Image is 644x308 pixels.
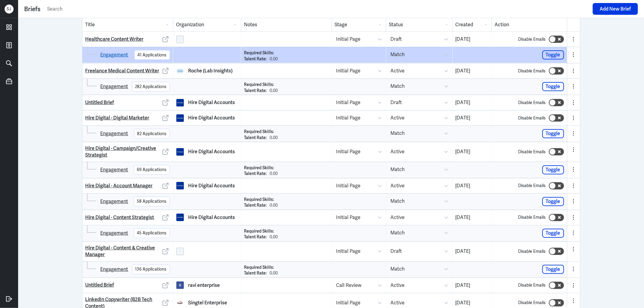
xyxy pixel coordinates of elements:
div: Title [82,18,173,31]
div: 69 Applications [137,167,167,173]
img: Roche (Lab Insights) [176,67,184,75]
div: Organization [173,18,241,31]
p: Hire Digital Accounts [188,114,235,122]
p: Hire Digital Accounts [188,99,235,106]
p: Required Skills: [244,82,274,88]
img: Hire Digital Accounts [176,214,184,221]
label: Disable Emails [518,183,546,189]
a: Untitled Brief [85,99,114,106]
div: 282 Applications [135,84,167,90]
a: Engagement [101,198,128,205]
p: [DATE] [456,148,489,155]
p: 0.00 [270,135,278,141]
label: Disable Emails [518,248,546,255]
button: Toggle [542,82,564,91]
button: Add New Brief [593,3,638,15]
p: Singtel Enterprise [188,299,227,306]
p: Hire Digital Accounts [188,148,235,155]
div: 41 Applications [138,52,167,58]
a: Hire Digital - Content & Creative Manager [85,245,161,258]
p: ravi enterprise [188,282,220,289]
div: 136 Applications [135,266,167,272]
img: Hire Digital Accounts [176,99,184,106]
a: Hire Digital - Campaign/Creative Strategist [85,145,161,159]
div: Notes [241,18,332,31]
a: Freelance Medical Content Writer [85,68,159,74]
label: Disable Emails [518,214,546,221]
a: Untitled Brief [85,282,114,288]
button: Toggle [542,229,564,238]
a: Engagement [101,266,128,273]
p: [DATE] [456,214,489,221]
p: [DATE] [456,67,489,75]
button: Toggle [542,50,564,59]
button: Toggle [542,129,564,138]
a: Hire Digital - Content Strategist [85,214,154,221]
p: Required Skills: [244,129,274,135]
div: Stage [332,18,386,31]
p: Hire Digital Accounts [188,214,235,221]
div: 58 Applications [137,198,167,205]
p: [DATE] [456,182,489,189]
label: Disable Emails [518,300,546,306]
div: Briefs [24,5,40,14]
p: Talent Rate: [244,56,267,62]
a: Engagement [101,166,128,173]
img: Singtel Enterprise [176,299,184,306]
p: Required Skills: [244,228,274,234]
p: Talent Rate: [244,234,267,240]
div: Status [386,18,452,31]
img: ravi enterprise [176,281,184,289]
p: 0.00 [270,171,278,177]
p: Talent Rate: [244,202,267,208]
a: Engagement [101,130,128,137]
img: Hire Digital Accounts [176,148,184,156]
p: [DATE] [456,36,489,43]
label: Disable Emails [518,100,546,106]
a: Healthcare Content Writer [85,36,144,43]
a: Hire Digital - Digital Marketer [85,115,149,121]
button: Toggle [542,197,564,206]
p: Required Skills: [244,50,274,56]
a: Hire Digital - Account Manager [85,183,153,189]
img: Hire Digital Accounts [176,114,184,122]
p: [DATE] [456,282,489,289]
p: Required Skills: [244,197,274,203]
p: [DATE] [456,99,489,106]
p: Talent Rate: [244,171,267,177]
p: Talent Rate: [244,135,267,141]
img: Hire Digital Accounts [176,182,184,189]
p: 0.00 [270,270,278,276]
p: 0.00 [270,234,278,240]
a: Engagement [101,83,128,90]
button: Toggle [542,265,564,274]
input: Search [46,5,590,14]
a: Engagement [101,51,128,59]
p: Required Skills: [244,265,274,271]
p: Roche (Lab Insights) [188,67,233,75]
label: Disable Emails [518,115,546,121]
p: [DATE] [456,114,489,122]
div: 45 Applications [137,230,167,236]
p: [DATE] [456,248,489,255]
label: Disable Emails [518,68,546,74]
div: 82 Applications [137,131,167,137]
p: 0.00 [270,88,278,94]
p: Required Skills: [244,165,274,171]
p: 0.00 [270,56,278,62]
p: Talent Rate: [244,88,267,94]
p: [DATE] [456,299,489,306]
a: Engagement [101,230,128,237]
p: Talent Rate: [244,270,267,276]
div: Created [452,18,492,31]
div: S J [5,5,14,14]
label: Disable Emails [518,282,546,288]
p: 0.00 [270,202,278,208]
p: Hire Digital Accounts [188,182,235,189]
label: Disable Emails [518,149,546,155]
label: Disable Emails [518,36,546,43]
div: Action [492,18,567,31]
button: Toggle [542,165,564,174]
